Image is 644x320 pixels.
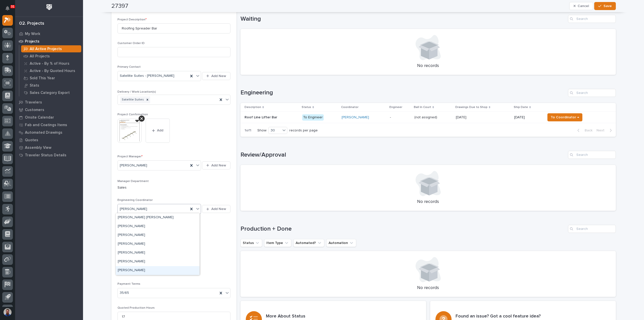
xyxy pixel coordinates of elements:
span: Back [582,128,592,133]
p: Onsite Calendar [25,115,54,120]
div: Ben Lee Miller [116,213,199,222]
div: Notifications31 [6,6,13,14]
a: Travelers [15,98,83,106]
p: Quotes [25,138,38,143]
span: Project Manager [117,155,143,158]
p: Fab and Coatings Items [25,123,67,127]
p: Travelers [25,100,42,105]
button: To Coordinator → [547,113,582,121]
span: Primary Contact [117,65,141,68]
p: Sales Category Export [30,91,70,95]
p: No records [247,63,610,69]
p: [DATE] [514,115,541,120]
img: Workspace Logo [45,3,54,12]
a: Quotes [15,136,83,144]
h3: More About Status [266,314,385,319]
p: Description [245,104,261,110]
button: users-avatar [2,307,13,317]
button: Status [240,239,262,247]
input: Search [568,15,616,23]
a: Fab and Coatings Items [15,121,83,129]
span: Project Confirmation [117,113,148,116]
span: To Coordinator → [551,114,579,120]
p: Engineer [389,104,402,110]
button: Add New [202,72,230,80]
p: Traveler Status Details [25,153,66,158]
a: My Work [15,30,83,38]
a: Assembly View [15,144,83,151]
a: Active - By Quoted Hours [19,67,83,74]
span: Next [596,128,608,133]
p: Status [302,104,311,110]
p: No records [247,285,610,291]
button: Automated? [293,239,324,247]
input: Search [568,151,616,159]
a: Customers [15,106,83,114]
p: [DATE] [456,114,467,120]
p: Coordinator [341,104,358,110]
h2: 27397 [111,3,128,10]
button: Add [146,119,170,143]
a: Traveler Status Details [15,151,83,159]
div: Noah Diaz [116,240,199,248]
span: Customer Order ID [117,42,145,45]
p: Ball In Court [414,104,431,110]
span: Engineering Coordinator [117,199,153,202]
span: Add [157,128,163,133]
a: Projects [15,38,83,45]
p: Sold This Year [30,76,55,81]
span: Quoted Production Hours [117,306,155,309]
span: Manager Department [117,180,149,183]
p: Sales [117,185,230,190]
div: To Engineer [302,114,324,121]
button: Cancel [569,2,593,10]
button: Add New [202,205,230,213]
h1: Waiting [240,15,566,23]
a: Stats [19,82,83,89]
div: Wynne Hochstetler [116,266,199,275]
input: Search [568,89,616,97]
button: Next [594,128,616,133]
a: [PERSON_NAME] [342,115,369,120]
span: Add New [211,74,226,78]
div: Darren Miller [116,222,199,231]
button: Item Type [264,239,291,247]
p: All Projects [30,54,50,59]
a: Automated Drawings [15,129,83,136]
span: Add New [211,207,226,211]
div: Spenser Yoder [116,248,199,257]
tr: Roof Line Lifter BarRoof Line Lifter Bar To Engineer[PERSON_NAME] -(not assigned)(not assigned) [... [240,112,616,123]
span: Add New [211,163,226,168]
p: Ship Date [514,104,528,110]
h1: Production + Done [240,225,566,233]
a: All Projects [19,53,83,60]
span: Save [603,4,612,8]
span: Payment Terms [117,282,140,286]
input: Search [568,225,616,233]
p: My Work [25,32,40,36]
p: Show [257,128,266,133]
span: Delivery / Work Location(s) [117,90,156,93]
button: Back [573,128,594,133]
button: Add New [202,161,230,169]
p: 31 [11,5,14,8]
h1: Engineering [240,89,566,96]
div: 30 [269,128,281,133]
a: Onsite Calendar [15,114,83,121]
div: Leighton Yoder [116,231,199,240]
div: Weston Hochstetler [116,257,199,266]
a: Sales Category Export [19,89,83,96]
p: - [390,115,410,120]
p: Active - By Quoted Hours [30,69,75,73]
p: Automated Drawings [25,130,62,135]
p: records per page [289,128,318,133]
button: Notifications [2,3,13,14]
div: Satellite Suites [120,96,145,103]
span: Project Description [117,18,147,21]
p: Roof Line Lifter Bar [245,114,278,120]
p: Customers [25,108,44,112]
